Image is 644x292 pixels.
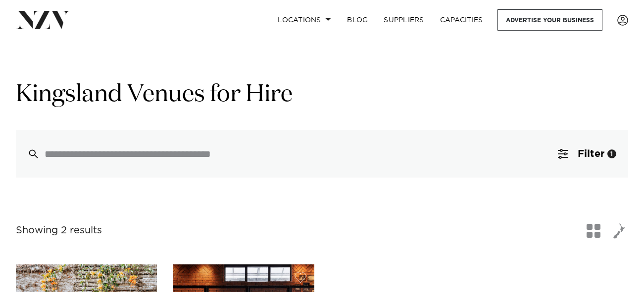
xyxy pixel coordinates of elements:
button: Filter1 [546,130,628,178]
a: BLOG [339,9,376,31]
div: 1 [607,149,616,158]
h1: Kingsland Venues for Hire [16,79,628,110]
div: Showing 2 results [16,223,102,238]
a: Advertise your business [497,9,602,31]
a: SUPPLIERS [376,9,432,31]
a: Locations [270,9,339,31]
a: Capacities [432,9,491,31]
img: nzv-logo.png [16,11,70,29]
span: Filter [578,149,604,159]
